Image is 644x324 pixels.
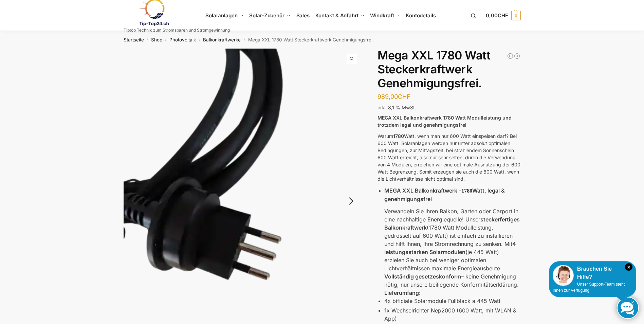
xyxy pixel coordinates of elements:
[553,265,632,281] div: Brauchen Sie Hilfe?
[315,12,358,19] span: Kontakt & Anfahrt
[406,12,436,19] span: Kontodetails
[362,49,600,301] img: Mega XXL 1780 Watt Steckerkraftwerk Genehmigungsfrei. 5
[378,49,520,90] h1: Mega XXL 1780 Watt Steckerkraftwerk Genehmigungsfrei.
[151,37,162,42] a: Shop
[384,297,520,305] p: 4x bificiale Solarmodule Fullblack a 445 Watt
[507,53,514,59] a: 7,2 KW Dachanlage zur Selbstmontage
[398,93,410,100] span: CHF
[169,37,196,42] a: Photovoltaik
[486,5,520,26] a: 0,00CHF 0
[393,133,404,139] strong: 1780
[514,53,520,59] a: Steckerkraftwerk 890 Watt mit verstellbaren Balkonhalterungen inkl. Lieferung
[378,115,512,128] strong: MEGA XXL Balkonkraftwerk 1780 Watt Modulleistung und trotzdem legal und genehmigungsfrei
[293,0,312,31] a: Sales
[205,12,238,19] span: Solaranlagen
[384,216,520,231] strong: steckerfertiges Balkonkraftwerk
[312,0,367,31] a: Kontakt & Anfahrt
[384,289,421,296] strong: Lieferumfang:
[553,265,574,286] img: Customer service
[124,37,144,42] a: Startseite
[403,0,439,31] a: Kontodetails
[553,282,625,293] span: Unser Support-Team steht Ihnen zur Verfügung
[461,188,472,194] strong: 1780
[384,272,520,289] p: – keine Genehmigung nötig, nur unsere beiliegende Konformitätserklärung.
[384,207,520,272] p: Verwandeln Sie Ihren Balkon, Garten oder Carport in eine nachhaltige Energiequelle! Unser (1780 W...
[370,12,394,19] span: Windkraft
[249,12,284,19] span: Solar-Zubehör
[144,37,151,43] span: /
[162,37,169,43] span: /
[384,240,516,255] strong: 4 leistungsstarken Solarmodulen
[511,11,521,20] span: 0
[367,0,403,31] a: Windkraft
[625,263,632,271] i: Schließen
[384,306,520,323] p: 1x Wechselrichter Nep2000 (600 Watt, mit WLAN & App)
[241,37,248,43] span: /
[498,12,508,19] span: CHF
[111,31,533,49] nav: Breadcrumb
[384,273,461,280] strong: Vollständig gesetzeskonform
[196,37,203,43] span: /
[203,37,241,42] a: Balkonkraftwerke
[486,12,508,19] span: 0,00
[246,0,293,31] a: Solar-Zubehör
[378,132,520,182] p: Warum Watt, wenn man nur 600 Watt einspeisen darf? Bei 600 Watt Solaranlagen werden nur unter abs...
[384,187,505,202] strong: MEGA XXL Balkonkraftwerk – Watt, legal & genehmigungsfrei
[296,12,310,19] span: Sales
[378,105,416,110] span: inkl. 8,1 % MwSt.
[124,28,230,32] p: Tiptop Technik zum Stromsparen und Stromgewinnung
[378,93,410,100] bdi: 989,00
